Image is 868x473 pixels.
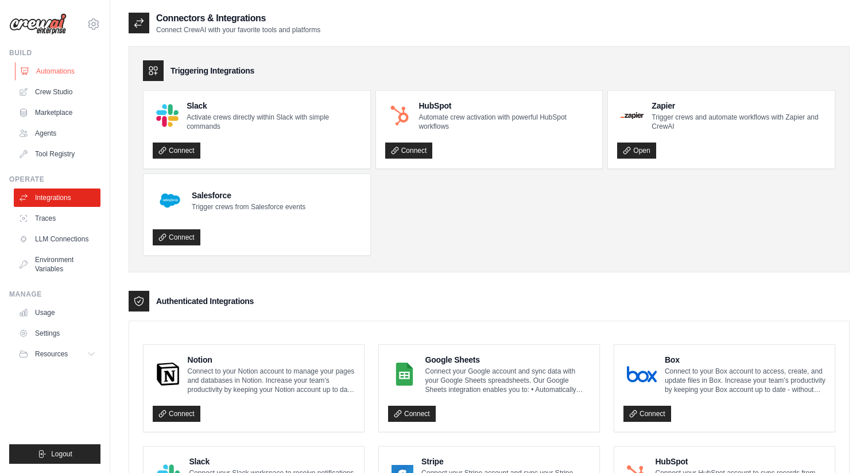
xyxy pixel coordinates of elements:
a: Connect [153,406,200,422]
a: Crew Studio [14,83,100,101]
button: Resources [14,345,100,363]
a: Connect [388,406,436,422]
img: Slack Logo [156,104,179,126]
h4: Slack [187,100,361,111]
img: HubSpot Logo [389,105,411,127]
img: Notion Logo [156,363,180,386]
a: Traces [14,209,100,228]
a: Open [617,143,656,159]
span: Logout [51,449,72,459]
h3: Triggering Integrations [170,65,254,76]
a: Connect [153,229,200,245]
a: Environment Variables [14,251,100,278]
img: Google Sheets Logo [392,363,417,386]
h4: Box [665,354,826,366]
p: Activate crews directly within Slack with simple commands [187,113,361,131]
a: Agents [14,124,100,143]
a: Connect [385,143,433,159]
img: Zapier Logo [621,112,644,119]
h4: Notion [188,354,355,366]
h4: Slack [189,456,355,467]
p: Connect your Google account and sync data with your Google Sheets spreadsheets. Our Google Sheets... [425,367,590,394]
a: Usage [14,303,100,322]
h4: HubSpot [418,100,593,111]
h3: Authenticated Integrations [156,295,254,307]
span: Resources [35,349,68,359]
h4: Stripe [421,456,590,467]
a: Automations [15,62,102,80]
p: Connect to your Box account to access, create, and update files in Box. Increase your team’s prod... [665,367,826,394]
button: Logout [9,444,100,464]
p: Connect CrewAI with your favorite tools and platforms [156,25,320,34]
a: Integrations [14,189,100,207]
h4: Zapier [652,100,826,111]
div: Manage [9,290,100,299]
p: Trigger crews from Salesforce events [192,202,305,211]
a: Connect [623,406,671,422]
a: Tool Registry [14,145,100,163]
h4: HubSpot [655,456,826,467]
a: Marketplace [14,103,100,122]
a: LLM Connections [14,230,100,248]
p: Automate crew activation with powerful HubSpot workflows [418,113,593,131]
img: Box Logo [627,363,657,386]
h4: Google Sheets [425,354,590,366]
div: Build [9,48,100,57]
h4: Salesforce [192,190,305,201]
img: Salesforce Logo [156,187,184,214]
a: Connect [153,143,200,159]
a: Settings [14,324,100,343]
div: Operate [9,175,100,184]
img: Logo [9,13,67,35]
p: Connect to your Notion account to manage your pages and databases in Notion. Increase your team’s... [188,367,355,394]
h2: Connectors & Integrations [156,11,320,25]
p: Trigger crews and automate workflows with Zapier and CrewAI [652,113,826,131]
